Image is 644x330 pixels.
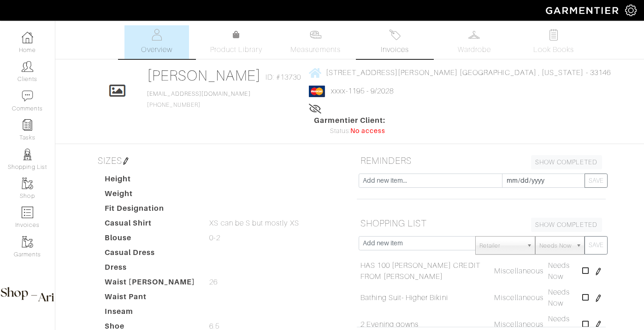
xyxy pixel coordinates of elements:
a: Invoices [363,25,427,59]
span: [STREET_ADDRESS][PERSON_NAME] [GEOGRAPHIC_DATA] , [US_STATE] - 33146 [326,69,611,77]
img: clients-icon-6bae9207a08558b7cb47a8932f037763ab4055f8c8b6bfacd5dc20c3e0201464.png [22,61,33,72]
a: [STREET_ADDRESS][PERSON_NAME] [GEOGRAPHIC_DATA] , [US_STATE] - 33146 [309,67,610,78]
a: 2 Evening gowns [360,319,419,330]
a: xxxx-1195 - 9/2028 [331,87,394,95]
a: Product Library [204,29,268,55]
img: todo-9ac3debb85659649dc8f770b8b6100bb5dab4b48dedcbae339e5042a72dfd3cc.svg [548,29,559,41]
dt: Dress [98,262,203,277]
img: orders-27d20c2124de7fd6de4e0e44c1d41de31381a507db9b33961299e4e07d508b8c.svg [389,29,401,41]
span: 26 [209,277,218,288]
img: stylists-icon-eb353228a002819b7ec25b43dbf5f0378dd9e0616d9560372ff212230b889e62.png [22,149,33,160]
span: Miscellaneous [494,267,544,275]
img: mastercard-2c98a0d54659f76b027c6839bea21931c3e23d06ea5b2b5660056f2e14d2f154.png [309,86,325,97]
span: Wardrobe [458,44,491,55]
button: SAVE [585,236,608,255]
a: Wardrobe [442,25,507,59]
img: orders-icon-0abe47150d42831381b5fb84f609e132dff9fe21cb692f30cb5eec754e2cba89.png [22,207,33,218]
dt: Fit Designation [98,203,203,218]
img: measurements-466bbee1fd09ba9460f595b01e5d73f9e2bff037440d3c8f018324cb6cdf7a4a.svg [310,29,321,41]
a: Look Books [521,25,586,59]
img: gear-icon-white-bd11855cb880d31180b6d7d6211b90ccbf57a29d726f0c71d8c61bd08dd39cc2.png [625,5,637,16]
a: [EMAIL_ADDRESS][DOMAIN_NAME] [147,91,250,97]
img: pen-cf24a1663064a2ec1b9c1bd2387e9de7a2fa800b781884d57f21acf72779bad2.png [595,321,602,328]
input: Add new item... [359,174,502,188]
a: Measurements [283,25,348,59]
span: ID: #13730 [266,72,301,83]
img: garmentier-logo-header-white-b43fb05a5012e4ada735d5af1a66efaba907eab6374d6393d1fbf88cb4ef424d.png [541,2,625,18]
a: Overview [124,25,189,59]
span: Needs Now [539,237,572,255]
input: Add new item [359,236,476,250]
a: SHOW COMPLETED [531,218,602,232]
img: garments-icon-b7da505a4dc4fd61783c78ac3ca0ef83fa9d6f193b1c9dc38574b1d14d53ca28.png [22,236,33,248]
img: garments-icon-b7da505a4dc4fd61783c78ac3ca0ef83fa9d6f193b1c9dc38574b1d14d53ca28.png [22,178,33,189]
span: [PHONE_NUMBER] [147,91,250,108]
span: Invoices [381,44,409,55]
span: 0-2 [209,232,220,243]
span: XS can be S but mostly XS [209,218,299,229]
dt: Casual Shirt [98,218,203,232]
span: Miscellaneous [494,320,544,329]
a: HAS 100 [PERSON_NAME] CREDIT FROM [PERSON_NAME] [360,260,490,282]
dt: Blouse [98,232,203,247]
span: Garmentier Client: [314,115,386,126]
h5: REMINDERS [357,151,606,170]
dt: Casual Dress [98,247,203,262]
dt: Height [98,174,203,188]
dt: Waist [PERSON_NAME] [98,277,203,291]
img: dashboard-icon-dbcd8f5a0b271acd01030246c82b418ddd0df26cd7fceb0bd07c9910d44c42f6.png [22,32,33,43]
span: Product Library [210,44,262,55]
img: pen-cf24a1663064a2ec1b9c1bd2387e9de7a2fa800b781884d57f21acf72779bad2.png [122,157,130,165]
span: Look Books [533,44,574,55]
h5: SIZES [94,151,343,170]
a: SHOW COMPLETED [531,155,602,169]
span: Retailer [479,237,523,255]
img: wardrobe-487a4870c1b7c33e795ec22d11cfc2ed9d08956e64fb3008fe2437562e282088.svg [468,29,480,41]
img: reminder-icon-8004d30b9f0a5d33ae49ab947aed9ed385cf756f9e5892f1edd6e32f2345188e.png [22,119,33,131]
img: pen-cf24a1663064a2ec1b9c1bd2387e9de7a2fa800b781884d57f21acf72779bad2.png [595,268,602,275]
dt: Weight [98,188,203,203]
span: Measurements [290,44,341,55]
span: Needs Now [548,288,570,307]
span: Miscellaneous [494,294,544,302]
a: [PERSON_NAME] [147,67,261,84]
dt: Waist Pant [98,291,203,306]
span: Overview [141,44,172,55]
h5: SHOPPING LIST [357,214,606,232]
dt: Inseam [98,306,203,321]
img: basicinfo-40fd8af6dae0f16599ec9e87c0ef1c0a1fdea2edbe929e3d69a839185d80c458.svg [151,29,163,41]
img: comment-icon-a0a6a9ef722e966f86d9cbdc48e553b5cf19dbc54f86b18d962a5391bc8f6eb6.png [22,90,33,102]
div: Status: [314,126,386,136]
button: SAVE [585,174,608,188]
img: pen-cf24a1663064a2ec1b9c1bd2387e9de7a2fa800b781884d57f21acf72779bad2.png [595,295,602,302]
span: No access [350,126,385,136]
a: Bathing Suit- Higher Bikini [360,292,448,303]
span: Needs Now [548,261,570,281]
